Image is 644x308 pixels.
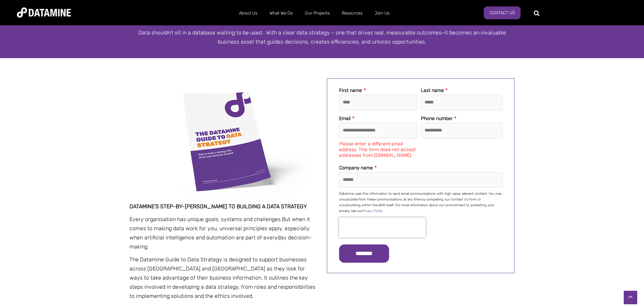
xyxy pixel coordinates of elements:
a: Our Projects [299,4,336,22]
p: Every organisation has unique goals, systems and challenges. [129,215,317,252]
label: Please enter a different email address. This form does not accept addresses from [DOMAIN_NAME]. [339,141,418,158]
span: Company name [339,165,373,171]
span: Phone number [421,116,453,121]
a: Privacy Policy [362,209,382,213]
span: Datamine’s step-by-[PERSON_NAME] to building a data strategy [129,203,307,210]
span: Email [339,116,351,121]
span: Data shouldn’t sit in a database waiting to be used. With a clear data strategy – one that drives... [138,29,442,36]
span: Last name [421,88,444,93]
a: About Us [233,4,263,22]
span: it becomes an invaluable business asset that guides decisions, creates efficiencies, and unlocks ... [218,29,506,45]
span: – [442,29,445,36]
p: Datamine uses this information to send email communications with high value, relevant content. Yo... [339,191,502,214]
a: What We Do [263,4,299,22]
img: Datamine [17,7,71,18]
a: Join Us [368,4,396,22]
span: The Datamine Guide to Data Strategy is designed to support [129,256,278,263]
a: Contact Us [484,6,521,19]
a: Resources [336,4,368,22]
span: businesses across [GEOGRAPHIC_DATA] and [GEOGRAPHIC_DATA] as they look for ways to take advantage... [129,256,315,300]
iframe: reCAPTCHA [339,217,426,238]
span: First name [339,88,362,93]
img: Data Strategy Cover small [129,78,317,204]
